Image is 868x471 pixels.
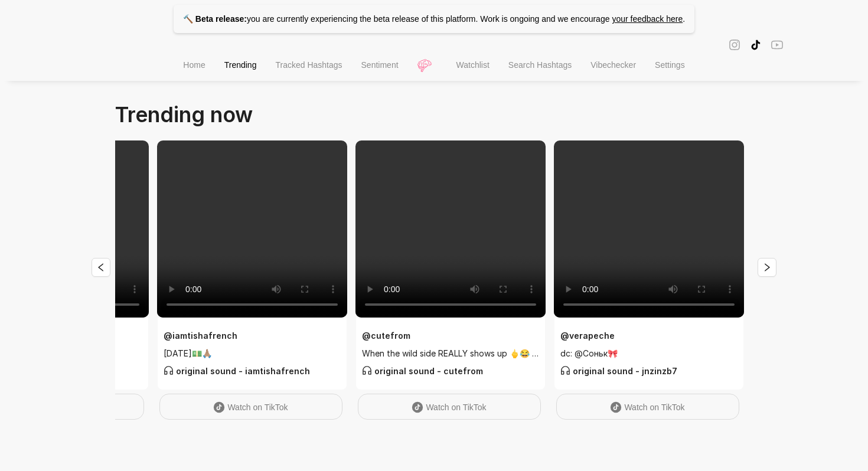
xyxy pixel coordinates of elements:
[361,60,399,70] span: Sentiment
[164,366,310,376] strong: original sound - iamtishafrench
[224,60,257,70] span: Trending
[164,347,341,360] span: [DATE]💵🙏🏽
[164,331,237,341] strong: @ iamtishafrench
[771,38,783,51] span: youtube
[159,394,342,420] a: Watch on TikTok
[426,403,486,412] span: Watch on TikTok
[362,365,372,375] span: customer-service
[275,60,342,70] span: Tracked Hashtags
[556,394,739,420] a: Watch on TikTok
[183,14,247,24] strong: 🔨 Beta release:
[164,365,174,375] span: customer-service
[115,102,253,127] span: Trending now
[227,403,288,412] span: Watch on TikTok
[762,263,772,272] span: right
[362,366,483,376] strong: original sound - cutefrom
[560,331,615,341] strong: @ verapeche
[362,347,539,360] span: When the wild side REALLY shows up 🖕😂 NotYourAverageCamp Hashtags:
[183,60,205,70] span: Home
[612,14,683,24] a: your feedback here
[508,60,572,70] span: Search Hashtags
[729,38,740,51] span: instagram
[456,60,490,70] span: Watchlist
[655,60,685,70] span: Settings
[560,366,677,376] strong: original sound - jnzinzb7
[624,403,684,412] span: Watch on TikTok
[560,347,738,360] span: dc: @Соньк🎀
[174,5,694,33] p: you are currently experiencing the beta release of this platform. Work is ongoing and we encourage .
[560,365,570,375] span: customer-service
[96,263,106,272] span: left
[362,331,410,341] strong: @ cutefrom
[590,60,636,70] span: Vibechecker
[358,394,541,420] a: Watch on TikTok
